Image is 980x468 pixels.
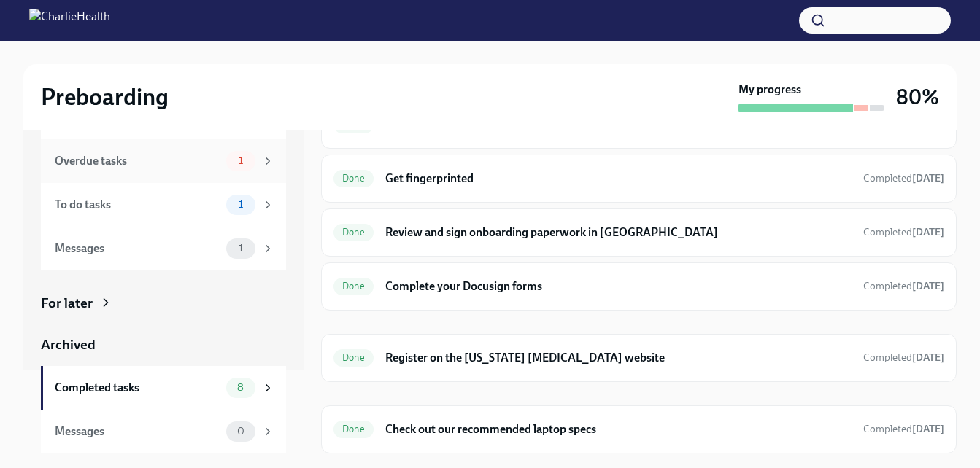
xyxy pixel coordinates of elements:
img: CharlieHealth [29,9,110,32]
span: Done [333,173,374,184]
span: 1 [230,199,252,210]
span: Done [333,352,374,363]
h6: Check out our recommended laptop specs [385,421,852,437]
span: Done [333,281,374,292]
span: 0 [228,426,253,437]
a: DoneCheck out our recommended laptop specsCompleted[DATE] [333,418,944,441]
a: DoneReview and sign onboarding paperwork in [GEOGRAPHIC_DATA]Completed[DATE] [333,221,944,244]
a: Messages0 [41,410,286,453]
span: Done [333,227,374,238]
span: 1 [230,155,252,166]
div: To do tasks [55,197,220,213]
strong: [DATE] [912,423,944,435]
strong: [DATE] [912,172,944,184]
a: Overdue tasks1 [41,139,286,183]
h3: 80% [896,84,939,110]
strong: [DATE] [912,280,944,292]
span: August 31st, 2025 10:12 [863,225,944,239]
a: DoneRegister on the [US_STATE] [MEDICAL_DATA] websiteCompleted[DATE] [333,346,944,370]
h6: Get fingerprinted [385,171,852,187]
strong: [DATE] [912,351,944,364]
h2: Preboarding [41,82,169,112]
a: DoneComplete your Docusign formsCompleted[DATE] [333,275,944,298]
span: Completed [863,423,944,435]
span: Completed [863,226,944,238]
span: August 28th, 2025 13:12 [863,279,944,293]
h6: Complete your Docusign forms [385,278,852,295]
span: August 27th, 2025 17:11 [863,422,944,436]
div: Messages [55,241,220,257]
span: August 31st, 2025 09:41 [863,351,944,364]
div: For later [41,294,93,313]
div: Overdue tasks [55,153,220,169]
a: To do tasks1 [41,183,286,227]
span: Completed [863,172,944,184]
a: Completed tasks8 [41,366,286,410]
div: Messages [55,424,220,440]
div: Completed tasks [55,380,220,396]
a: Messages1 [41,227,286,270]
h6: Review and sign onboarding paperwork in [GEOGRAPHIC_DATA] [385,225,852,241]
span: 1 [230,243,252,254]
a: DoneGet fingerprintedCompleted[DATE] [333,167,944,190]
span: 8 [228,382,252,393]
span: Completed [863,351,944,364]
strong: My progress [738,82,801,98]
span: Completed [863,280,944,292]
span: Done [333,424,374,434]
h6: Register on the [US_STATE] [MEDICAL_DATA] website [385,350,852,366]
strong: [DATE] [912,226,944,238]
a: Archived [41,335,286,354]
a: For later [41,294,286,313]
